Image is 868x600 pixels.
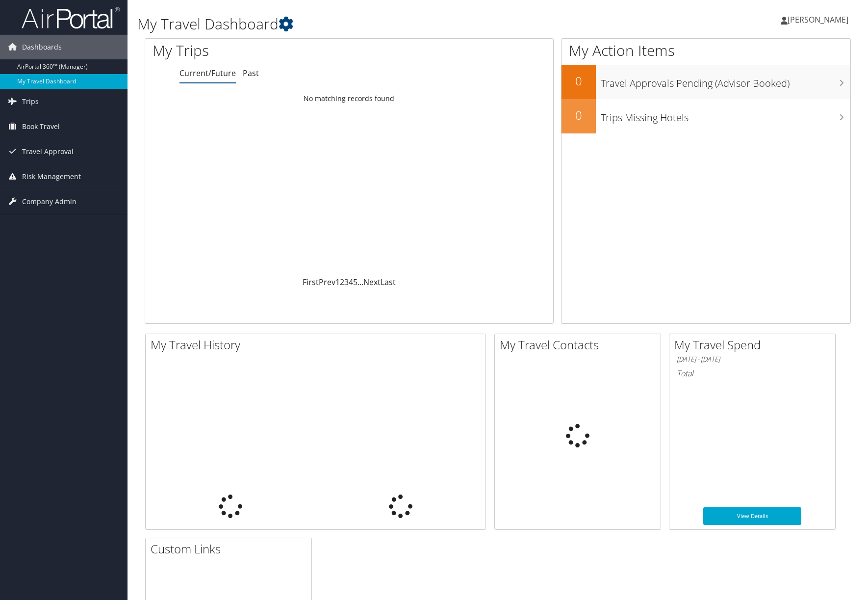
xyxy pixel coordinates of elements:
[562,40,850,61] h1: My Action Items
[22,6,120,29] img: airportal-logo.png
[179,68,236,78] a: Current/Future
[145,90,553,107] td: No matching records found
[677,368,828,379] h6: Total
[153,40,376,61] h1: My Trips
[151,337,485,353] h2: My Travel History
[677,355,828,364] h6: [DATE] - [DATE]
[788,14,848,25] span: [PERSON_NAME]
[562,99,850,133] a: 0Trips Missing Hotels
[22,35,62,59] span: Dashboards
[22,89,39,114] span: Trips
[562,73,596,89] h2: 0
[781,5,858,34] a: [PERSON_NAME]
[381,277,396,287] a: Last
[344,277,349,287] a: 3
[243,68,259,78] a: Past
[601,106,850,125] h3: Trips Missing Hotels
[363,277,381,287] a: Next
[340,277,344,287] a: 2
[601,72,850,90] h3: Travel Approvals Pending (Advisor Booked)
[22,139,74,164] span: Travel Approval
[562,65,850,99] a: 0Travel Approvals Pending (Advisor Booked)
[353,277,357,287] a: 5
[22,189,77,214] span: Company Admin
[303,277,319,287] a: First
[335,277,340,287] a: 1
[562,107,596,124] h2: 0
[357,277,363,287] span: …
[22,114,60,139] span: Book Travel
[349,277,353,287] a: 4
[151,541,311,557] h2: Custom Links
[674,337,835,353] h2: My Travel Spend
[22,164,81,189] span: Risk Management
[137,14,618,34] h1: My Travel Dashboard
[319,277,335,287] a: Prev
[703,507,801,525] a: View Details
[500,337,661,353] h2: My Travel Contacts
